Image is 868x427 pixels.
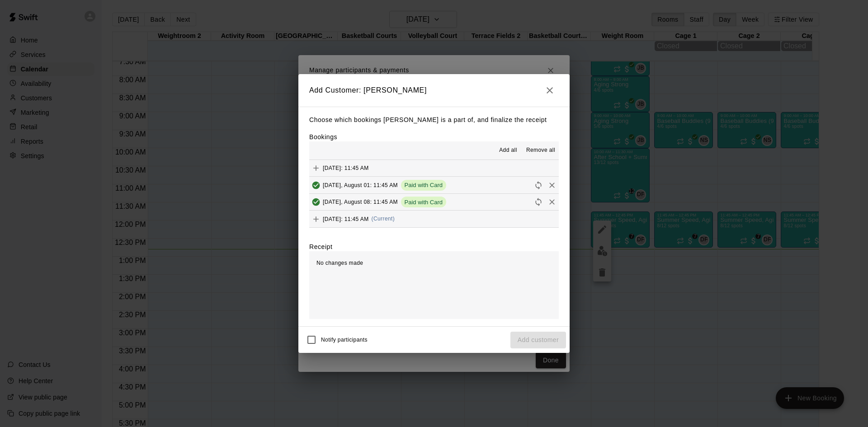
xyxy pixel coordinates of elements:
span: Add all [499,146,517,155]
span: Paid with Card [401,182,447,188]
span: Add [309,164,323,171]
span: Notify participants [321,337,368,343]
h2: Add Customer: [PERSON_NAME] [298,74,570,107]
span: Add [309,215,323,222]
button: Remove all [523,143,559,158]
button: Added & Paid [309,178,323,192]
button: Add all [494,143,523,158]
p: Choose which bookings [PERSON_NAME] is a part of, and finalize the receipt [309,114,559,126]
button: Add[DATE]: 11:45 AM(Current) [309,211,559,227]
button: Added & Paid[DATE], August 01: 11:45 AMPaid with CardRescheduleRemove [309,177,559,193]
span: (Current) [372,216,395,222]
label: Receipt [309,242,332,251]
span: Reschedule [532,198,545,205]
span: [DATE], August 08: 11:45 AM [323,199,398,205]
span: Remove [545,181,559,188]
label: Bookings [309,133,337,141]
span: [DATE]: 11:45 AM [323,164,369,171]
button: Added & Paid [309,195,323,209]
button: Add[DATE]: 11:45 AM [309,160,559,177]
span: [DATE]: 11:45 AM [323,216,369,222]
span: No changes made [316,260,363,266]
span: Remove [545,198,559,205]
span: Reschedule [532,181,545,188]
span: [DATE], August 01: 11:45 AM [323,182,398,188]
span: Paid with Card [401,199,447,206]
span: Remove all [526,146,555,155]
button: Added & Paid[DATE], August 08: 11:45 AMPaid with CardRescheduleRemove [309,194,559,211]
